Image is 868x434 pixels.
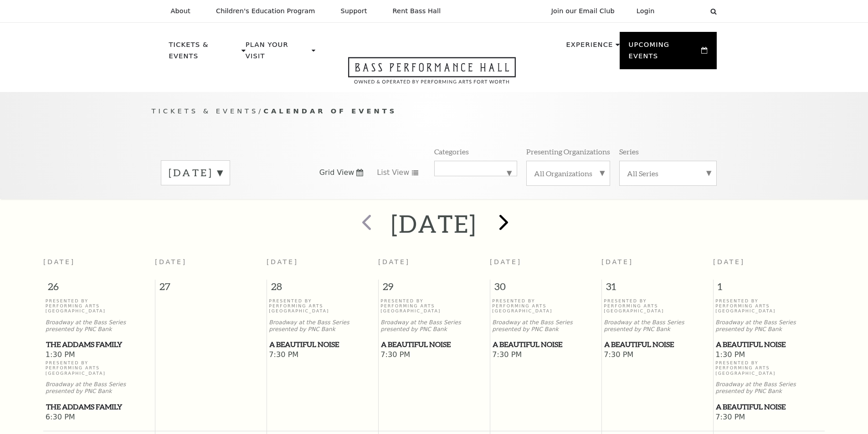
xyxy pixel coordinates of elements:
p: Presented By Performing Arts [GEOGRAPHIC_DATA] [715,298,822,314]
p: Broadway at the Bass Series presented by PNC Bank [492,319,599,333]
select: Select: [669,7,702,15]
span: 1 [714,280,825,298]
p: Broadway at the Bass Series presented by PNC Bank [604,319,711,333]
p: / [152,106,717,117]
p: About [171,7,190,15]
span: 26 [43,280,155,298]
p: Series [619,147,639,156]
p: Broadway at the Bass Series presented by PNC Bank [46,319,153,333]
span: [DATE] [490,258,522,266]
span: 1:30 PM [46,350,153,360]
p: Presented By Performing Arts [GEOGRAPHIC_DATA] [492,298,599,314]
p: Presented By Performing Arts [GEOGRAPHIC_DATA] [46,298,153,314]
span: 7:30 PM [715,413,822,423]
span: A Beautiful Noise [604,339,710,350]
span: [DATE] [713,258,745,266]
span: [DATE] [267,258,298,266]
span: 7:30 PM [604,350,711,360]
span: The Addams Family [46,339,152,350]
span: 7:30 PM [492,350,599,360]
span: 1:30 PM [715,350,822,360]
p: Broadway at the Bass Series presented by PNC Bank [715,381,822,395]
span: 7:30 PM [269,350,376,360]
p: Presented By Performing Arts [GEOGRAPHIC_DATA] [269,298,376,314]
label: All Series [627,168,709,178]
span: A Beautiful Noise [269,339,375,350]
span: Tickets & Events [152,107,259,115]
span: 29 [379,280,490,298]
span: 30 [490,280,601,298]
label: [DATE] [169,166,222,180]
span: 27 [155,280,267,298]
span: [DATE] [378,258,410,266]
span: [DATE] [43,258,75,266]
p: Presented By Performing Arts [GEOGRAPHIC_DATA] [604,298,711,314]
p: Rent Bass Hall [393,7,441,15]
span: 7:30 PM [380,350,488,360]
p: Presenting Organizations [526,147,610,156]
label: All Organizations [534,168,602,178]
p: Broadway at the Bass Series presented by PNC Bank [46,381,153,395]
p: Broadway at the Bass Series presented by PNC Bank [380,319,488,333]
span: A Beautiful Noise [716,401,822,413]
span: 28 [267,280,378,298]
span: List View [377,168,409,178]
span: 6:30 PM [46,413,153,423]
p: Presented By Performing Arts [GEOGRAPHIC_DATA] [46,360,153,376]
span: A Beautiful Noise [493,339,599,350]
span: A Beautiful Noise [381,339,487,350]
p: Tickets & Events [169,39,240,67]
span: Calendar of Events [263,107,397,115]
p: Plan Your Visit [246,39,309,67]
p: Broadway at the Bass Series presented by PNC Bank [715,319,822,333]
span: [DATE] [155,258,187,266]
span: 31 [602,280,713,298]
p: Presented By Performing Arts [GEOGRAPHIC_DATA] [715,360,822,376]
button: prev [349,208,382,240]
p: Presented By Performing Arts [GEOGRAPHIC_DATA] [380,298,488,314]
span: The Addams Family [46,401,152,413]
p: Broadway at the Bass Series presented by PNC Bank [269,319,376,333]
span: A Beautiful Noise [716,339,822,350]
p: Support [341,7,367,15]
span: [DATE] [601,258,633,266]
p: Experience [566,39,613,56]
p: Children's Education Program [216,7,315,15]
p: Categories [434,147,469,156]
span: Grid View [319,168,354,178]
h2: [DATE] [391,209,477,238]
p: Upcoming Events [629,39,699,67]
button: next [486,208,519,240]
